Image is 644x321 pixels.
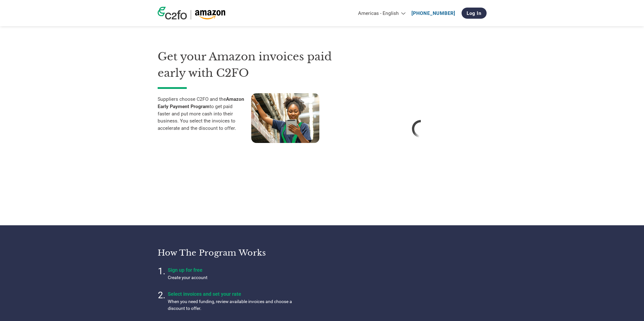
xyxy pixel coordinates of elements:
strong: Amazon Early Payment Program [158,96,244,109]
a: [PHONE_NUMBER] [411,10,455,16]
h4: Select invoices and set your rate [168,291,294,297]
p: Create your account [168,274,294,281]
p: When you need funding, review available invoices and choose a discount to offer. [168,298,294,312]
h3: How the program works [158,248,316,258]
a: Log In [462,8,487,19]
img: supply chain worker [251,93,319,143]
img: Amazon [195,10,225,19]
p: Suppliers choose C2FO and the to get paid faster and put more cash into their business. You selec... [158,96,251,139]
h4: Sign up for free [168,267,294,273]
img: c2fo logo [158,7,187,19]
h1: Get your Amazon invoices paid early with C2FO [158,48,340,81]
